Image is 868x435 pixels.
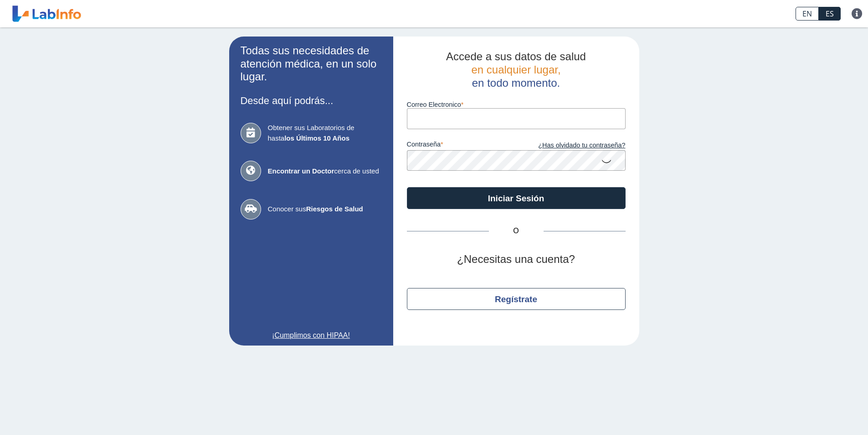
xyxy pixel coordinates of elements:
span: O [489,225,544,236]
a: ¿Has olvidado tu contraseña? [516,141,626,151]
h2: Todas sus necesidades de atención médica, en un solo lugar. [241,44,382,84]
button: Iniciar Sesión [407,187,626,209]
span: en cualquier lugar, [471,63,560,76]
a: ¡Cumplimos con HIPAA! [241,330,382,341]
b: Encontrar un Doctor [268,167,334,175]
span: en todo momento. [472,77,560,89]
b: Riesgos de Salud [306,205,363,213]
a: EN [796,7,819,21]
label: contraseña [407,141,516,151]
h3: Desde aquí podrás... [241,95,382,106]
span: Accede a sus datos de salud [446,50,586,63]
a: ES [819,7,841,21]
span: cerca de usted [268,166,382,177]
b: los Últimos 10 Años [284,134,349,142]
span: Obtener sus Laboratorios de hasta [268,123,382,143]
h2: ¿Necesitas una cuenta? [407,253,626,266]
label: Correo Electronico [407,101,626,108]
button: Regístrate [407,288,626,310]
span: Conocer sus [268,204,382,215]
